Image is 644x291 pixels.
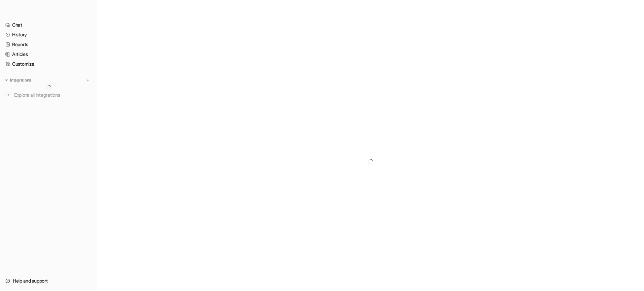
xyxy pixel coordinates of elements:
a: History [3,30,94,39]
p: Integrations [10,77,31,83]
a: Reports [3,40,94,49]
button: Integrations [3,77,33,84]
span: Explore all integrations [14,90,91,100]
img: menu_add.svg [86,78,90,83]
a: Help and support [3,276,94,286]
a: Chat [3,20,94,30]
a: Customize [3,59,94,69]
img: expand menu [4,78,9,83]
a: Explore all integrations [3,90,94,100]
a: Articles [3,50,94,59]
img: explore all integrations [5,92,12,98]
